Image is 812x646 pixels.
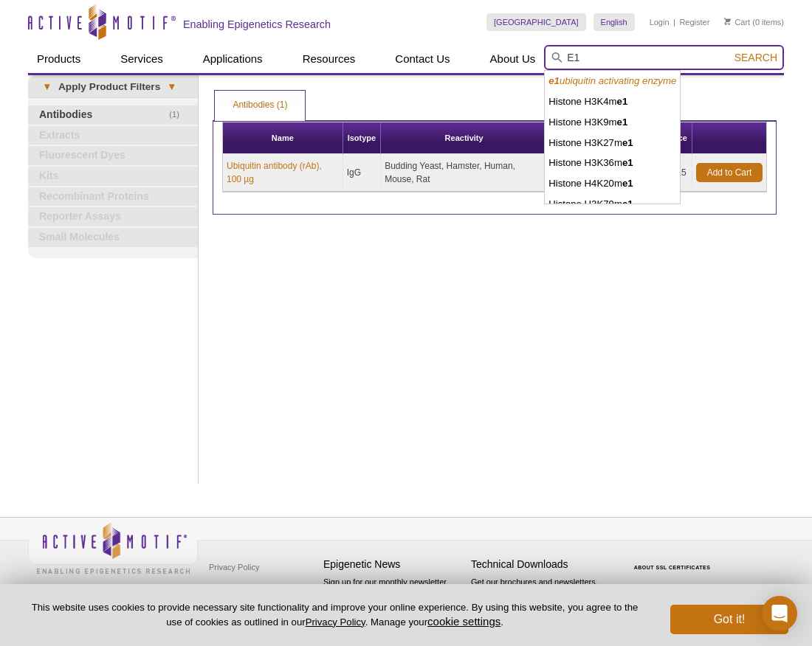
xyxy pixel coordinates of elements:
[545,173,680,194] li: Histone H4K20m
[160,80,183,94] span: ▾
[471,558,611,571] h4: Technical Downloads
[343,122,382,154] th: Isotype
[471,576,611,614] p: Get our brochures and newsletters, or request them by mail.
[622,178,633,189] strong: e1
[205,578,283,600] a: Terms & Conditions
[481,45,545,73] a: About Us
[696,163,763,182] a: Add to Cart
[548,75,560,86] strong: e1
[294,45,365,73] a: Resources
[194,45,272,73] a: Applications
[323,576,464,626] p: Sign up for our monthly newsletter highlighting recent publications in the field of epigenetics.
[28,187,198,206] a: Recombinant Proteins
[427,615,500,628] button: cookie settings
[28,167,198,186] a: Kits
[323,558,464,571] h4: Epigenetic News
[215,91,305,120] a: Antibodies (1)
[28,228,198,247] a: Small Molecules
[183,18,331,31] h2: Enabling Epigenetics Research
[724,13,784,31] li: (0 items)
[545,91,680,112] li: Histone H3K4m
[306,617,365,628] a: Privacy Policy
[227,159,339,186] a: Ubiquitin antibody (rAb), 100 µg
[734,52,777,63] span: Search
[617,117,628,128] strong: e1
[622,137,633,148] strong: e1
[28,45,89,73] a: Products
[545,153,680,173] li: Histone H3K36m
[622,198,633,209] strong: e1
[28,105,198,125] a: (1)Antibodies
[545,133,680,153] li: Histone H3K27m
[679,17,709,27] a: Register
[28,518,198,577] img: Active Motif,
[381,154,548,192] td: Budding Yeast, Hamster, Human, Mouse, Rat
[28,207,198,226] a: Reporter Assays
[223,122,343,154] th: Name
[28,126,198,145] a: Extracts
[35,80,58,94] span: ▾
[762,596,797,631] div: Open Intercom Messenger
[544,45,784,70] input: Keyword, Cat. No.
[386,45,458,73] a: Contact Us
[724,17,750,27] a: Cart
[545,112,680,133] li: Histone H3K9m
[650,17,670,27] a: Login
[486,13,586,31] a: [GEOGRAPHIC_DATA]
[205,556,263,578] a: Privacy Policy
[619,543,729,576] table: Click to Verify - This site chose Symantec SSL for secure e-commerce and confidential communicati...
[169,105,187,125] span: (1)
[548,75,676,86] i: ubiquitin activating enzyme
[622,157,633,168] strong: e1
[24,601,646,629] p: This website uses cookies to provide necessary site functionality and improve your online experie...
[111,45,172,73] a: Services
[673,13,675,31] li: |
[343,154,382,192] td: IgG
[28,146,198,165] a: Fluorescent Dyes
[634,565,711,570] a: ABOUT SSL CERTIFICATES
[617,96,628,107] strong: e1
[593,13,635,31] a: English
[670,605,788,634] button: Got it!
[381,122,548,154] th: Reactivity
[545,194,680,215] li: Histone H3K79m
[28,75,198,99] a: ▾Apply Product Filters▾
[730,51,782,64] button: Search
[724,18,731,25] img: Your Cart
